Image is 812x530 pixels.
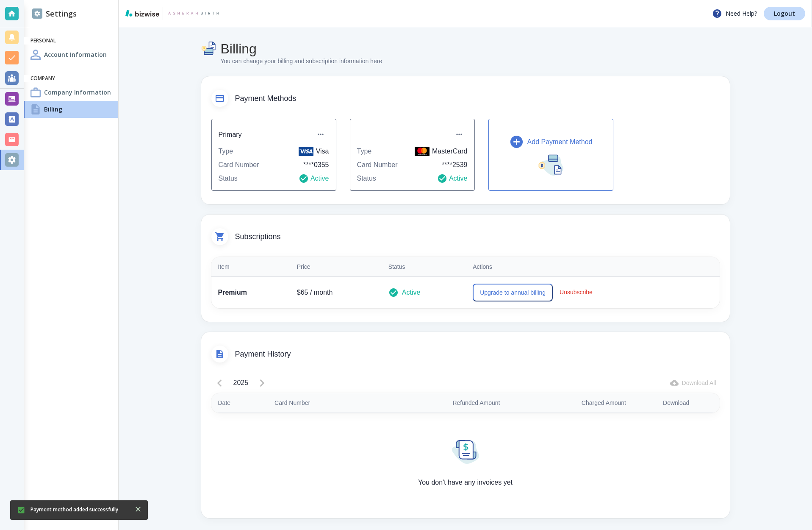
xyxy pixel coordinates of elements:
img: No Invoices [452,440,479,464]
p: Type [357,146,372,156]
a: Account InformationAccount Information [24,46,118,63]
p: Type [219,146,233,156]
button: Unsubscribe [556,284,596,301]
h4: Account Information [44,50,107,59]
p: Active [402,287,421,298]
span: Payment Methods [235,94,720,103]
p: Card Number [219,160,259,170]
h6: Personal [30,37,111,45]
img: bizwise [125,10,159,17]
th: Item [211,257,290,277]
th: Refunded Amount [374,393,507,413]
th: Actions [466,257,719,277]
th: Charged Amount [507,393,633,413]
img: Billing [201,41,217,57]
img: Visa [299,147,313,156]
span: Subscriptions [235,232,720,242]
h2: Settings [32,8,77,20]
th: Price [290,257,382,277]
img: DashboardSidebarSettings.svg [32,8,42,19]
p: Active [437,173,468,184]
img: Asherah Birth [166,7,219,20]
h6: Company [30,75,111,82]
span: Payment History [235,350,720,359]
p: Need Help? [712,8,757,19]
a: Company InformationCompany Information [24,84,118,101]
button: Close [132,503,144,516]
p: Payment method added successfully [30,506,118,513]
p: 2025 [233,378,249,388]
button: Add Payment Method [488,119,613,191]
h6: Primary [219,129,242,140]
a: Logout [764,7,805,20]
p: Card Number [357,160,398,170]
p: Add Payment Method [527,137,593,147]
a: BillingBilling [24,101,118,118]
th: Date [211,393,268,413]
img: MasterCard [415,147,430,156]
p: Status [219,173,238,184]
p: Visa [299,146,329,156]
h4: Billing [221,41,382,57]
th: Download [633,393,720,413]
p: Active [299,173,329,184]
h4: Billing [44,105,62,114]
p: Status [357,173,376,184]
th: Status [382,257,466,277]
h4: Company Information [44,88,111,97]
p: $ 65 / month [297,287,375,298]
p: Logout [774,11,795,17]
button: Upgrade to annual billing [473,284,553,301]
p: MasterCard [415,146,468,156]
p: You don't have any invoices yet [418,477,513,488]
th: Card Number [268,393,374,413]
p: Premium [218,287,283,298]
p: You can change your billing and subscription information here [221,57,382,66]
